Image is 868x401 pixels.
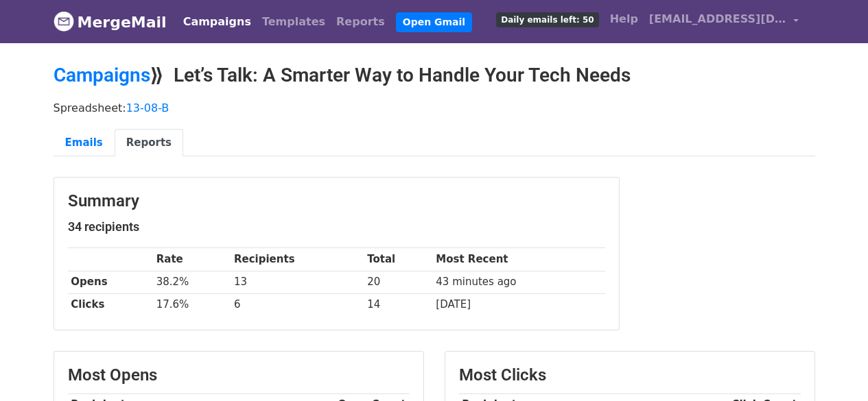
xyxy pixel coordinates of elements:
h5: 34 recipients [68,219,605,234]
td: 17.6% [153,293,231,316]
a: Help [605,5,644,33]
td: 38.2% [153,271,231,293]
a: Campaigns [54,64,150,86]
h3: Most Clicks [459,365,801,385]
h3: Most Opens [68,365,410,385]
a: Open Gmail [396,12,472,32]
a: Emails [54,129,115,157]
th: Most Recent [433,248,605,271]
th: Clicks [68,293,153,316]
td: 43 minutes ago [433,271,605,293]
a: MergeMail [54,8,167,36]
th: Rate [153,248,231,271]
td: [DATE] [433,293,605,316]
a: Daily emails left: 50 [491,5,604,33]
a: Templates [257,8,331,36]
a: 13-08-B [126,101,169,114]
h3: Summary [68,191,605,211]
td: 6 [231,293,364,316]
a: Reports [115,129,183,157]
a: [EMAIL_ADDRESS][DOMAIN_NAME] [644,5,804,38]
a: Campaigns [178,8,257,36]
td: 13 [231,271,364,293]
td: 14 [364,293,432,316]
span: [EMAIL_ADDRESS][DOMAIN_NAME] [649,11,786,27]
a: Reports [331,8,390,36]
th: Recipients [231,248,364,271]
h2: ⟫ Let’s Talk: A Smarter Way to Handle Your Tech Needs [54,64,815,87]
img: MergeMail logo [54,11,74,32]
td: 20 [364,271,432,293]
span: Daily emails left: 50 [496,12,598,27]
th: Opens [68,271,153,293]
th: Total [364,248,432,271]
p: Spreadsheet: [54,101,815,115]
